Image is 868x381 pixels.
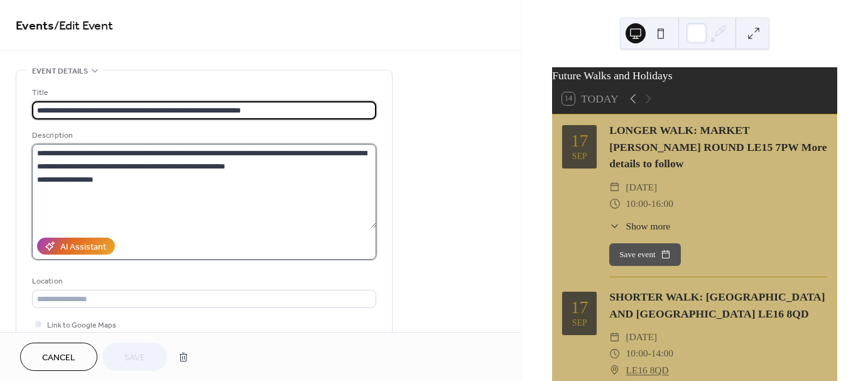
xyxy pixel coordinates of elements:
[572,152,587,161] div: Sep
[609,243,681,266] button: Save event
[626,219,671,233] span: Show more
[20,343,97,371] button: Cancel
[626,329,658,345] span: [DATE]
[648,345,651,362] span: -
[609,196,621,212] div: ​
[47,319,116,332] span: Link to Google Maps
[609,329,621,345] div: ​
[648,196,651,212] span: -
[651,345,673,362] span: 14:00
[609,289,827,322] div: SHORTER WALK: [GEOGRAPHIC_DATA] AND [GEOGRAPHIC_DATA] LE16 8QD
[37,238,115,255] button: AI Assistant
[609,362,621,378] div: ​
[626,345,648,362] span: 10:00
[32,275,374,288] div: Location
[609,179,621,196] div: ​
[609,219,621,233] div: ​
[60,241,106,254] div: AI Assistant
[609,345,621,362] div: ​
[651,196,673,212] span: 16:00
[609,122,827,172] div: LONGER WALK: MARKET [PERSON_NAME] ROUND LE15 7PW More details to follow
[54,14,113,38] span: / Edit Event
[626,196,648,212] span: 10:00
[32,129,374,142] div: Description
[571,132,589,150] div: 17
[16,14,54,38] a: Events
[42,351,75,365] span: Cancel
[32,86,374,99] div: Title
[552,67,837,84] div: Future Walks and Holidays
[626,179,658,196] span: [DATE]
[571,299,589,316] div: 17
[32,65,88,78] span: Event details
[626,362,669,378] a: LE16 8QD
[609,219,670,233] button: ​Show more
[572,319,587,328] div: Sep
